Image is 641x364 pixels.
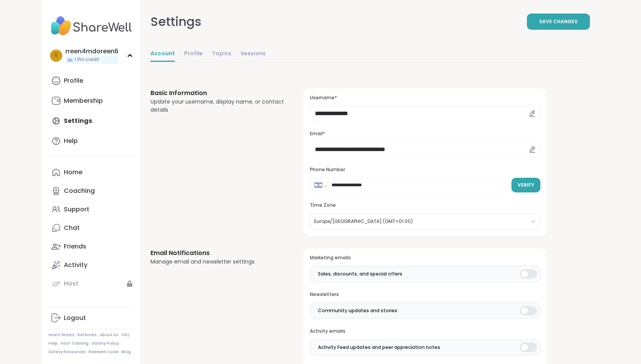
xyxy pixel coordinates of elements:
[318,270,402,277] span: Sales, discounts, and special offers
[64,187,95,195] div: Coaching
[92,341,119,346] a: Safety Policy
[310,95,540,101] h3: Username*
[48,237,135,256] a: Friends
[310,167,540,173] h3: Phone Number
[48,274,135,293] a: Host
[64,224,80,232] div: Chat
[48,349,85,355] a: Safety Resources
[48,182,135,200] a: Coaching
[64,314,86,322] div: Logout
[318,307,397,314] span: Community updates and stories
[241,46,266,62] a: Sessions
[539,18,578,25] span: Save Changes
[310,131,540,137] h3: Email*
[150,98,285,114] div: Update your username, display name, or contact details
[48,219,135,237] a: Chat
[64,77,83,85] div: Profile
[150,248,285,258] h3: Email Notifications
[48,256,135,274] a: Activity
[48,12,135,39] img: ShareWell Nav Logo
[121,349,131,355] a: Blog
[310,255,540,261] h3: Marketing emails
[75,56,99,63] span: 1 Pro credit
[64,261,87,269] div: Activity
[48,92,135,110] a: Membership
[318,344,440,351] span: Activity Feed updates and peer appreciation notes
[527,14,590,30] button: Save Changes
[121,332,130,338] a: FAQ
[150,258,285,266] div: Manage email and newsletter settings
[48,71,135,90] a: Profile
[511,178,540,192] button: Verify
[310,328,540,335] h3: Activity emails
[48,163,135,182] a: Home
[100,332,118,338] a: About Us
[64,97,103,105] div: Membership
[48,341,58,346] a: Help
[150,46,175,62] a: Account
[48,332,74,338] a: How It Works
[54,51,58,61] span: r
[212,46,231,62] a: Topics
[184,46,203,62] a: Profile
[89,349,118,355] a: Redeem Code
[150,88,285,98] h3: Basic Information
[518,182,534,189] span: Verify
[310,202,540,209] h3: Time Zone
[48,309,135,327] a: Logout
[65,47,118,56] div: rreen4mdoreen6
[48,200,135,219] a: Support
[64,242,86,251] div: Friends
[64,279,79,288] div: Host
[61,341,89,346] a: Host Training
[64,205,89,214] div: Support
[48,132,135,150] a: Help
[150,12,202,31] div: Settings
[64,137,78,145] div: Help
[77,332,97,338] a: Referrals
[310,291,540,298] h3: Newsletters
[64,168,82,177] div: Home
